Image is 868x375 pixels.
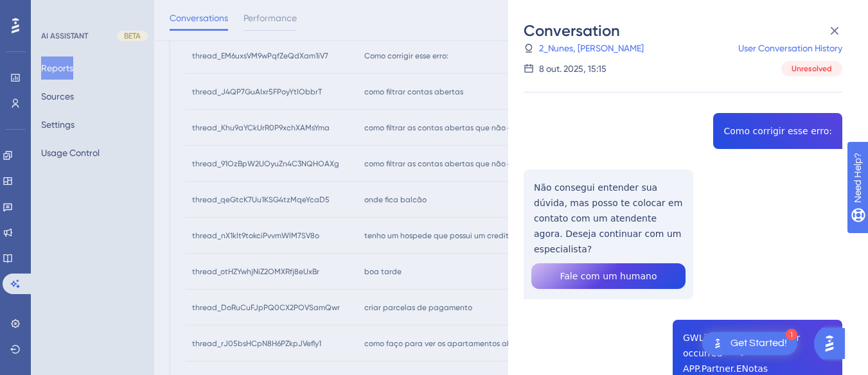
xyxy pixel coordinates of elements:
div: Get Started! [731,336,787,351]
div: 8 out. 2025, 15:15 [539,61,607,76]
span: Unresolved [792,64,832,74]
iframe: UserGuiding AI Assistant Launcher [814,324,853,363]
img: launcher-image-alternative-text [710,336,725,351]
span: Need Help? [30,3,80,19]
div: Open Get Started! checklist, remaining modules: 1 [702,332,797,355]
div: Conversation [524,21,853,41]
a: 2_Nunes, [PERSON_NAME] [539,40,644,56]
div: 1 [786,329,797,340]
a: User Conversation History [738,40,842,56]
